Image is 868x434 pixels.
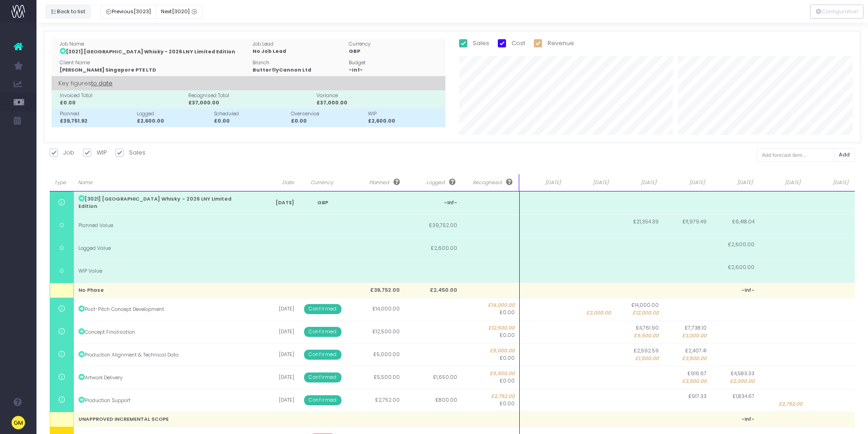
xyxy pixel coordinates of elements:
label: Job [50,148,74,157]
td: Planned Value [74,214,256,237]
div: Scheduled [214,110,287,118]
td: Logged Value [74,237,256,260]
td: Artwork Delivery [74,366,256,389]
div: Job Lead [253,41,345,48]
span: [DATE] [524,179,561,186]
span: [3023] [134,8,151,15]
div: Recognised Total [188,92,313,99]
label: Sales [115,148,145,157]
td: £14,000.00 [347,298,404,320]
div: -Inf- [349,67,441,74]
td: Production Support [74,389,256,412]
div: £0.00 [291,118,364,125]
div: WIP [368,110,441,118]
td: £2,752.00 [347,389,404,412]
span: £0.00 [500,355,515,362]
span: Type [54,179,67,186]
span: £1,834.67 [733,393,754,400]
span: [DATE] [811,179,848,186]
span: £7,738.10 [685,325,707,332]
td: £21,354.39 [615,214,663,237]
td: £2,600.00 [404,237,462,260]
td: WIP Value [74,260,256,283]
span: Name [78,179,249,186]
button: Add [834,148,855,162]
span: £14,000.00 [466,302,515,309]
span: -Inf- [741,287,754,294]
span: Planned [353,179,399,186]
span: £3,500.00 [682,378,707,385]
div: £37,000.00 [188,99,313,107]
td: [DATE] [256,366,299,389]
td: [DATE] [256,389,299,412]
span: Currency [303,179,341,186]
td: £12,500.00 [347,320,404,343]
input: Add forecast item... [757,148,834,162]
span: £0.00 [500,377,515,385]
span: £2,752.00 [466,393,515,400]
div: Invoiced Total [60,92,185,99]
span: £14,000.00 [631,302,659,309]
div: [PERSON_NAME] Singapore PTE LTD [60,67,248,74]
td: £39,752.00 [404,214,462,237]
span: Confirmed [304,304,341,314]
td: [DATE] [256,343,299,366]
label: Sales [459,39,489,48]
div: ButterflyCannon Ltd [253,67,345,74]
span: Confirmed [304,372,341,382]
div: Budget [349,59,441,67]
label: Cost [498,39,525,48]
span: Key figures [58,76,113,91]
span: £5,500.00 [466,370,515,377]
span: Logged [409,179,455,186]
td: No Phase [74,283,256,298]
span: £2,592.59 [634,347,659,355]
td: Post-Pitch Concept Development [74,298,256,320]
span: £2,000.00 [586,310,611,317]
td: [DATE] [256,320,299,343]
span: £1,500.00 [635,355,659,362]
div: Branch [253,59,345,67]
span: [DATE] [667,179,704,186]
span: to date [91,77,113,89]
span: [DATE] [716,179,753,186]
div: Overservice [291,110,364,118]
td: -Inf- [404,191,462,214]
td: [DATE] [256,298,299,320]
div: £39,751.92 [60,118,133,125]
label: WIP [83,148,107,157]
div: £2,600.00 [368,118,441,125]
td: £5,500.00 [347,366,404,389]
span: £5,000.00 [466,347,515,355]
div: [3021] [GEOGRAPHIC_DATA] Whisky - 2026 LNY Limited Edition [60,48,248,56]
span: £0.00 [500,400,515,408]
span: £916.67 [687,370,707,377]
span: £9,500.00 [634,332,659,340]
span: [DATE] [572,179,609,186]
div: Job Name [60,41,248,48]
div: £37,000.00 [316,99,441,107]
td: £1,650.00 [404,366,462,389]
td: £2,600.00 [711,260,759,283]
img: images/default_profile_image.png [11,416,25,429]
div: Logged [137,110,210,118]
td: £800.00 [404,389,462,412]
div: £0.00 [60,99,185,107]
span: Date [262,179,294,186]
td: GBP [299,191,347,214]
span: Confirmed [304,350,341,360]
span: £4,761.90 [636,325,659,332]
button: Next[3020] [156,5,203,19]
span: £0.00 [500,332,515,339]
span: £2,000.00 [730,378,754,385]
span: £3,500.00 [682,355,707,362]
td: £11,979.49 [663,214,711,237]
span: Confirmed [304,395,341,405]
span: [DATE] [620,179,656,186]
button: Configuration [810,5,863,19]
button: Previous[3023] [100,5,156,19]
td: [3021] [GEOGRAPHIC_DATA] Whisky - 2026 LNY Limited Edition [74,191,256,214]
div: £0.00 [214,118,287,125]
span: £2,752.00 [779,401,802,408]
div: Variance [316,92,441,99]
